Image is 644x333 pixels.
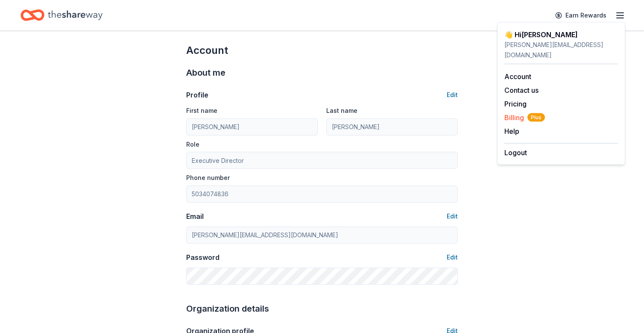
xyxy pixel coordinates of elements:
[504,100,527,108] a: Pricing
[186,66,458,80] div: About me
[447,211,458,221] button: Edit
[504,112,545,123] span: Billing
[186,44,458,57] div: Account
[504,147,527,158] button: Logout
[504,72,531,81] a: Account
[504,85,539,95] button: Contact us
[447,90,458,100] button: Edit
[186,302,458,315] div: Organization details
[186,140,199,149] label: Role
[550,8,612,23] a: Earn Rewards
[186,174,230,182] label: Phone number
[504,29,618,40] div: 👋 Hi [PERSON_NAME]
[504,126,519,136] button: Help
[186,252,220,262] div: Password
[186,106,217,115] label: First name
[326,106,357,115] label: Last name
[20,5,102,25] a: Home
[527,113,545,122] span: Plus
[186,90,208,100] div: Profile
[186,211,204,221] div: Email
[504,40,618,60] div: [PERSON_NAME][EMAIL_ADDRESS][DOMAIN_NAME]
[504,112,545,123] button: BillingPlus
[447,252,458,262] button: Edit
